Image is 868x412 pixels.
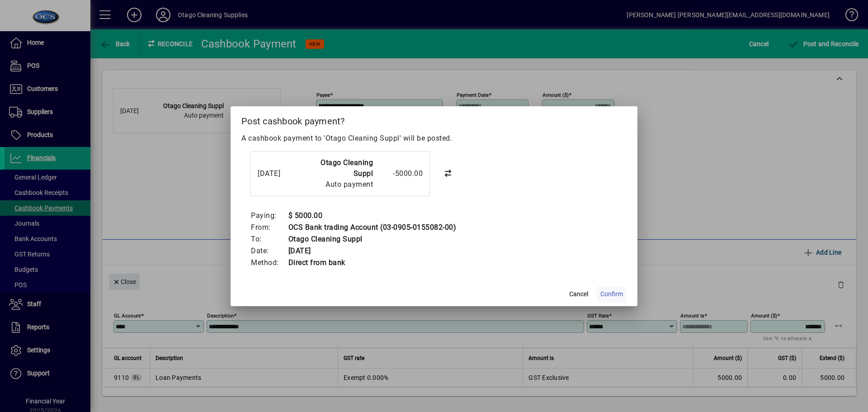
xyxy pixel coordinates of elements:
[600,289,623,299] span: Confirm
[250,245,288,257] td: Date:
[569,289,588,299] span: Cancel
[241,133,627,144] p: A cashbook payment to 'Otago Cleaning Suppl' will be posted.
[321,158,373,178] strong: Otago Cleaning Suppl
[250,210,288,222] td: Paying:
[288,257,457,269] td: Direct from bank
[564,286,593,303] button: Cancel
[288,233,457,245] td: Otago Cleaning Suppl
[288,245,457,257] td: [DATE]
[325,180,373,189] span: Auto payment
[597,286,627,303] button: Confirm
[250,222,288,233] td: From:
[250,257,288,269] td: Method:
[288,210,457,222] td: $ 5000.00
[231,106,637,133] h2: Post cashbook payment?
[377,168,423,179] div: -5000.00
[250,233,288,245] td: To:
[288,222,457,233] td: OCS Bank trading Account (03-0905-0155082-00)
[258,168,294,179] div: [DATE]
